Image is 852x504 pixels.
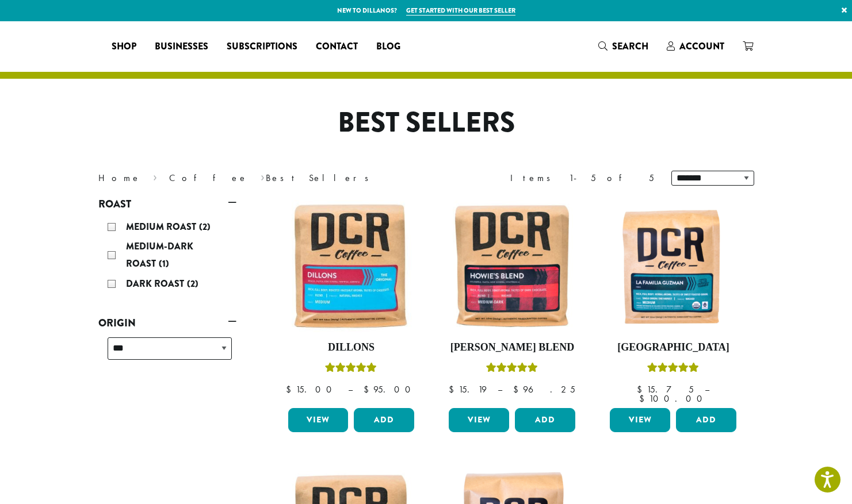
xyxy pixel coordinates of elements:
a: [PERSON_NAME] BlendRated 4.67 out of 5 [446,200,578,403]
a: DillonsRated 5.00 out of 5 [285,200,418,403]
button: Add [515,408,575,432]
div: Rated 5.00 out of 5 [325,361,377,378]
span: $ [637,383,647,395]
h4: [PERSON_NAME] Blend [446,341,578,354]
span: – [498,383,502,395]
span: (2) [199,220,211,233]
bdi: 95.00 [364,383,416,395]
img: Howies-Blend-12oz-300x300.jpg [446,200,578,332]
span: Subscriptions [227,40,297,54]
a: Roast [98,194,236,214]
span: Search [612,40,648,53]
div: Items 1-5 of 5 [510,171,654,185]
span: $ [513,383,523,395]
span: (1) [159,257,169,270]
a: View [449,408,509,432]
span: Businesses [155,40,208,54]
div: Rated 4.83 out of 5 [647,361,699,378]
img: DCR-La-Familia-Guzman-Coffee-Bag-300x300.png [607,200,739,332]
div: Origin [98,333,236,374]
button: Add [354,408,414,432]
span: Blog [376,40,400,54]
span: Shop [112,40,136,54]
h4: [GEOGRAPHIC_DATA] [607,341,739,354]
span: $ [364,383,373,395]
a: Search [589,37,658,56]
span: $ [286,383,296,395]
span: – [705,383,709,395]
span: (2) [187,277,198,290]
bdi: 15.19 [449,383,487,395]
bdi: 100.00 [639,393,708,405]
bdi: 96.25 [513,383,575,395]
a: View [288,408,349,432]
a: Origin [98,313,236,333]
div: Rated 4.67 out of 5 [486,361,538,378]
a: Shop [102,37,146,56]
a: Home [98,172,141,184]
span: Medium-Dark Roast [126,240,193,270]
button: Add [676,408,736,432]
span: › [153,167,157,185]
span: Dark Roast [126,277,187,290]
span: Account [679,40,724,53]
span: Contact [316,40,358,54]
span: › [261,167,265,185]
bdi: 15.75 [637,383,694,395]
span: Medium Roast [126,220,199,233]
bdi: 15.00 [286,383,337,395]
h4: Dillons [285,341,418,354]
img: Dillons-12oz-300x300.jpg [285,200,417,332]
a: [GEOGRAPHIC_DATA]Rated 4.83 out of 5 [607,200,739,403]
span: $ [449,383,459,395]
h1: Best Sellers [90,106,763,140]
a: View [610,408,670,432]
span: $ [639,393,649,405]
div: Roast [98,214,236,299]
a: Coffee [169,172,248,184]
span: – [348,383,353,395]
a: Get started with our best seller [406,6,515,16]
nav: Breadcrumb [98,171,409,185]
